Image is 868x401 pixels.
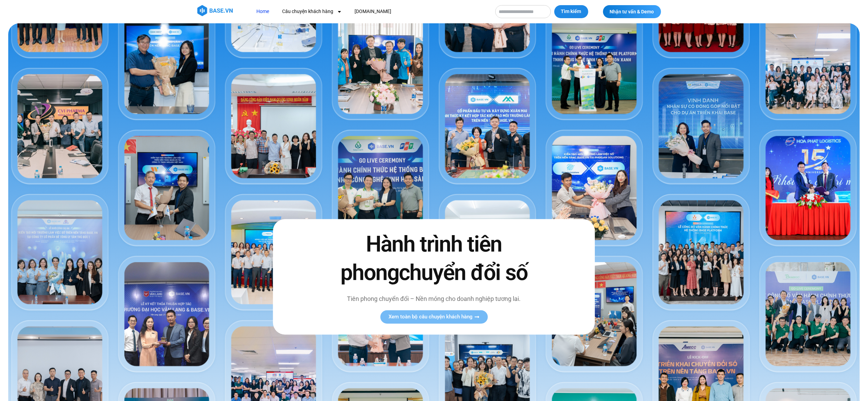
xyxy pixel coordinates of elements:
[603,5,661,18] a: Nhận tư vấn & Demo
[326,230,542,287] h2: Hành trình tiên phong
[252,5,275,18] a: Home
[326,294,542,303] p: Tiên phong chuyển đổi – Nền móng cho doanh nghiệp tương lai.
[561,8,581,15] span: Tìm kiếm
[554,5,588,18] button: Tìm kiếm
[610,9,654,14] span: Nhận tư vấn & Demo
[350,5,397,18] a: [DOMAIN_NAME]
[389,314,473,319] span: Xem toàn bộ câu chuyện khách hàng
[399,260,528,286] span: chuyển đổi số
[277,5,347,18] a: Câu chuyện khách hàng
[252,5,488,18] nav: Menu
[380,310,488,324] a: Xem toàn bộ câu chuyện khách hàng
